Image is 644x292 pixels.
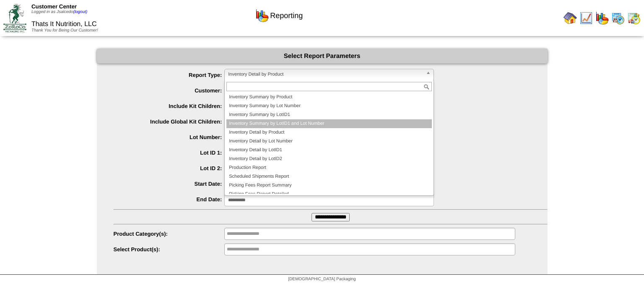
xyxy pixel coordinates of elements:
li: Picking Fees Report Summary [226,181,432,190]
li: Inventory Detail by LotID1 [226,146,432,155]
li: Inventory Summary by LotID1 [226,110,432,119]
li: Inventory Summary by LotID1 and Lot Number [226,119,432,128]
span: Thank You for Being Our Customer! [31,28,98,33]
li: Inventory Detail by Lot Number [226,137,432,146]
span: Customer Center [31,3,77,10]
span: Thats It Nutrition, LLC [31,21,97,28]
img: graph.gif [255,9,269,22]
img: home.gif [563,11,577,25]
div: Select Report Parameters [97,49,548,63]
li: Inventory Summary by Lot Number [226,102,432,110]
li: Scheduled Shipments Report [226,172,432,181]
label: Report Type: [114,72,225,78]
li: Inventory Detail by LotID2 [226,155,432,163]
li: Inventory Summary by Product [226,93,432,102]
li: Inventory Detail by Product [226,128,432,137]
label: Lot ID 1: [114,150,225,156]
span: Thats It Nutrition, LLC [114,84,548,94]
span: [DEMOGRAPHIC_DATA] Packaging [288,277,356,281]
label: Select Product(s): [114,246,225,253]
img: graph.gif [595,11,609,25]
span: Logged in as Jsalcedo [31,10,87,14]
label: Lot Number: [114,134,225,140]
label: Start Date: [114,181,225,187]
span: Inventory Detail by Product [228,69,423,79]
label: Include Kit Children: [114,103,225,109]
label: Include Global Kit Children: [114,118,225,125]
label: Customer: [114,87,225,94]
img: calendarinout.gif [627,11,641,25]
img: line_graph.gif [579,11,593,25]
a: (logout) [73,10,87,14]
span: Reporting [270,11,303,20]
img: calendarprod.gif [611,11,625,25]
li: Picking Fees Report Detailed [226,190,432,199]
label: Product Category(s): [114,231,225,237]
li: Production Report [226,163,432,172]
img: ZoRoCo_Logo(Green%26Foil)%20jpg.webp [3,4,26,32]
label: Lot ID 2: [114,165,225,171]
label: End Date: [114,196,225,203]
